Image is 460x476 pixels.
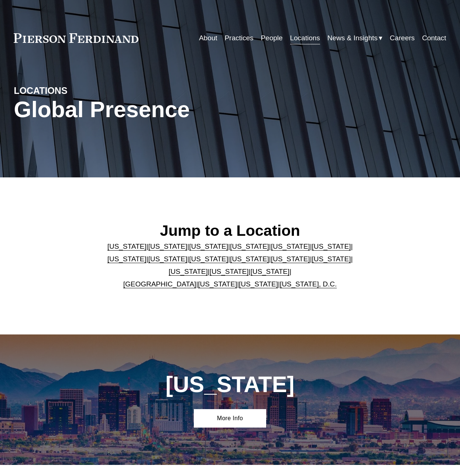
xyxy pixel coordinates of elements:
a: [US_STATE] [198,280,237,288]
a: About [199,31,217,45]
a: [US_STATE] [210,268,249,275]
a: More Info [194,409,266,428]
a: [US_STATE] [239,280,278,288]
a: [US_STATE] [271,255,310,263]
h2: Jump to a Location [104,221,356,240]
h1: [US_STATE] [140,372,320,398]
a: [US_STATE] [230,255,269,263]
a: [US_STATE] [148,242,187,250]
a: [US_STATE] [250,268,289,275]
a: [US_STATE] [312,255,351,263]
a: [US_STATE] [230,242,269,250]
a: [US_STATE] [189,255,228,263]
a: [US_STATE] [312,242,351,250]
a: [US_STATE] [107,255,147,263]
a: [US_STATE] [148,255,187,263]
a: [US_STATE] [189,242,228,250]
a: [US_STATE] [271,242,310,250]
a: Careers [390,31,415,45]
a: Contact [422,31,446,45]
a: Practices [224,31,253,45]
span: News & Insights [327,32,378,44]
a: [GEOGRAPHIC_DATA] [123,280,196,288]
a: [US_STATE], D.C. [280,280,337,288]
a: folder dropdown [327,31,382,45]
p: | | | | | | | | | | | | | | | | | | [104,240,356,291]
a: [US_STATE] [169,268,208,275]
h4: LOCATIONS [14,85,122,97]
h1: Global Presence [14,97,302,123]
a: Locations [290,31,320,45]
a: People [261,31,282,45]
a: [US_STATE] [107,242,147,250]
